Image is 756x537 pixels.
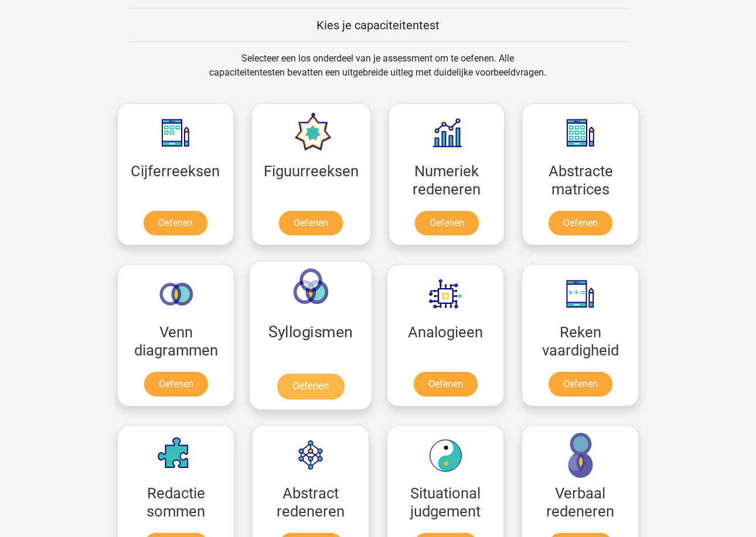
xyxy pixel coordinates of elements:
a: Oefenen [549,372,612,396]
a: Oefenen [549,211,612,235]
a: Oefenen [277,374,344,399]
h5: Kies je capaciteitentest [128,18,628,32]
a: Oefenen [415,211,479,235]
a: Oefenen [144,211,207,235]
a: Oefenen [144,372,208,396]
a: Oefenen [279,211,343,235]
a: Oefenen [414,372,478,396]
div: Selecteer een los onderdeel van je assessment om te oefenen. Alle capaciteitentesten bevatten een... [198,52,557,94]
